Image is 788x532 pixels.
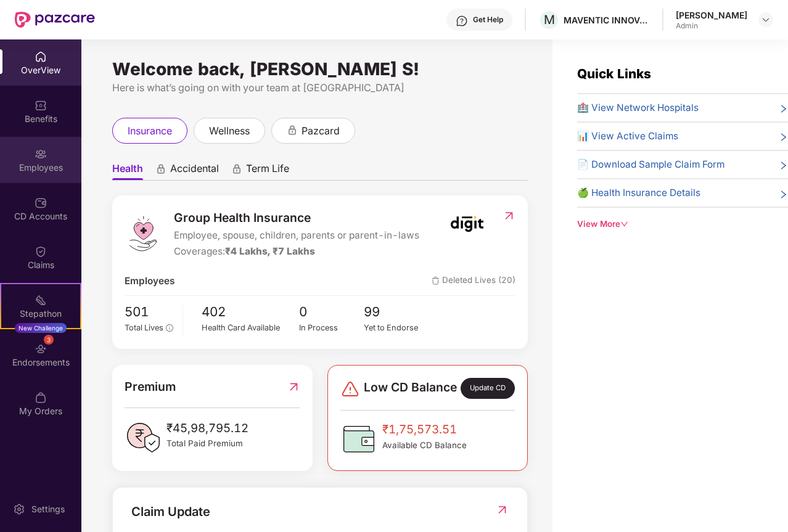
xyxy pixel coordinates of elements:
img: svg+xml;base64,PHN2ZyBpZD0iRHJvcGRvd24tMzJ4MzIiIHhtbG5zPSJodHRwOi8vd3d3LnczLm9yZy8yMDAwL3N2ZyIgd2... [761,15,771,25]
div: Claim Update [131,502,210,522]
div: New Challenge [15,323,67,333]
img: svg+xml;base64,PHN2ZyB4bWxucz0iaHR0cDovL3d3dy53My5vcmcvMjAwMC9zdmciIHdpZHRoPSIyMSIgaGVpZ2h0PSIyMC... [35,294,47,306]
span: pazcard [302,123,340,139]
span: Health [112,162,143,180]
span: Quick Links [577,66,651,81]
span: ₹45,98,795.12 [166,419,248,438]
img: New Pazcare Logo [15,12,95,28]
span: Total Paid Premium [166,437,248,450]
img: insurerIcon [444,208,490,239]
span: Total Lives [125,323,163,332]
div: Health Card Available [202,322,299,334]
span: ₹1,75,573.51 [382,420,467,439]
img: svg+xml;base64,PHN2ZyBpZD0iSGVscC0zMngzMiIgeG1sbnM9Imh0dHA6Ly93d3cudzMub3JnLzIwMDAvc3ZnIiB3aWR0aD... [456,15,468,27]
div: In Process [299,322,364,334]
span: 🏥 View Network Hospitals [577,100,699,115]
img: RedirectIcon [503,210,515,222]
img: deleteIcon [432,277,440,285]
img: svg+xml;base64,PHN2ZyBpZD0iSG9tZSIgeG1sbnM9Imh0dHA6Ly93d3cudzMub3JnLzIwMDAvc3ZnIiB3aWR0aD0iMjAiIG... [35,51,47,63]
span: 99 [364,302,429,322]
span: wellness [209,123,250,139]
div: Settings [28,503,68,515]
span: info-circle [166,324,173,331]
span: 0 [299,302,364,322]
span: right [779,103,788,115]
div: Here is what’s going on with your team at [GEOGRAPHIC_DATA] [112,80,528,96]
div: Admin [676,21,747,31]
span: Premium [125,377,176,396]
span: insurance [128,123,172,139]
img: svg+xml;base64,PHN2ZyBpZD0iTXlfT3JkZXJzIiBkYXRhLW5hbWU9Ik15IE9yZGVycyIgeG1sbnM9Imh0dHA6Ly93d3cudz... [35,391,47,404]
span: right [779,160,788,172]
div: View More [577,218,788,231]
span: M [544,12,555,27]
img: svg+xml;base64,PHN2ZyBpZD0iRGFuZ2VyLTMyeDMyIiB4bWxucz0iaHR0cDovL3d3dy53My5vcmcvMjAwMC9zdmciIHdpZH... [340,379,360,399]
span: Accidental [170,162,219,180]
div: animation [155,163,166,174]
div: animation [287,125,298,136]
img: RedirectIcon [287,377,300,396]
div: 3 [44,335,54,345]
span: Employees [125,274,174,289]
div: Yet to Endorse [364,322,429,334]
img: svg+xml;base64,PHN2ZyBpZD0iRW5kb3JzZW1lbnRzIiB4bWxucz0iaHR0cDovL3d3dy53My5vcmcvMjAwMC9zdmciIHdpZH... [35,343,47,355]
span: Available CD Balance [382,439,467,452]
img: svg+xml;base64,PHN2ZyBpZD0iU2V0dGluZy0yMHgyMCIgeG1sbnM9Imh0dHA6Ly93d3cudzMub3JnLzIwMDAvc3ZnIiB3aW... [13,503,25,515]
div: animation [231,163,242,174]
span: Term Life [246,162,289,180]
span: 🍏 Health Insurance Details [577,186,700,200]
span: Deleted Lives (20) [432,274,515,289]
div: [PERSON_NAME] [676,9,747,21]
div: Get Help [473,15,503,25]
img: PaidPremiumIcon [125,419,162,456]
span: Employee, spouse, children, parents or parent-in-laws [174,228,419,243]
span: Low CD Balance [364,378,457,399]
img: svg+xml;base64,PHN2ZyBpZD0iQ0RfQWNjb3VudHMiIGRhdGEtbmFtZT0iQ0QgQWNjb3VudHMiIHhtbG5zPSJodHRwOi8vd3... [35,197,47,209]
span: right [779,188,788,200]
img: logo [125,215,162,252]
span: 📄 Download Sample Claim Form [577,157,724,172]
span: right [779,131,788,144]
span: 402 [202,302,299,322]
div: Stepathon [1,308,80,320]
span: 501 [125,302,173,322]
img: svg+xml;base64,PHN2ZyBpZD0iQmVuZWZpdHMiIHhtbG5zPSJodHRwOi8vd3d3LnczLm9yZy8yMDAwL3N2ZyIgd2lkdGg9Ij... [35,99,47,112]
img: svg+xml;base64,PHN2ZyBpZD0iRW1wbG95ZWVzIiB4bWxucz0iaHR0cDovL3d3dy53My5vcmcvMjAwMC9zdmciIHdpZHRoPS... [35,148,47,160]
span: Group Health Insurance [174,208,419,227]
div: Coverages: [174,244,419,259]
div: MAVENTIC INNOVATIVE SOLUTIONS PRIVATE LIMITED [564,14,650,26]
span: 📊 View Active Claims [577,129,678,144]
img: svg+xml;base64,PHN2ZyBpZD0iQ2xhaW0iIHhtbG5zPSJodHRwOi8vd3d3LnczLm9yZy8yMDAwL3N2ZyIgd2lkdGg9IjIwIi... [35,245,47,258]
span: ₹4 Lakhs, ₹7 Lakhs [225,245,315,257]
span: down [620,220,628,228]
img: RedirectIcon [496,504,509,516]
div: Update CD [461,378,515,399]
img: CDBalanceIcon [340,420,377,457]
div: Welcome back, [PERSON_NAME] S! [112,64,528,74]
